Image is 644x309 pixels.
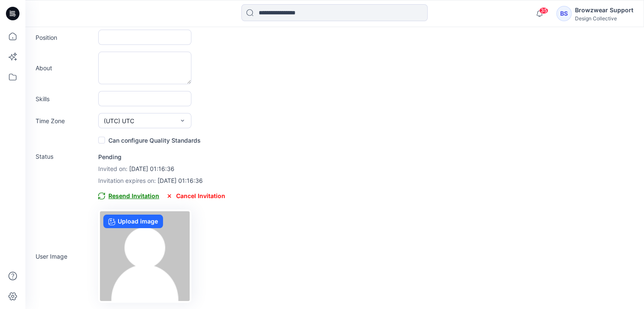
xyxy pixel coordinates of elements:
button: (UTC) UTC [98,113,191,128]
label: Position [36,33,95,42]
span: Invitation expires on: [98,177,156,184]
span: (UTC) UTC [104,116,134,125]
label: About [36,63,95,72]
p: [DATE] 01:16:36 [98,164,225,174]
span: Invited on: [98,165,127,172]
span: Resend Invitation [98,191,159,201]
div: Design Collective [575,15,633,22]
label: Time Zone [36,116,95,125]
p: [DATE] 01:16:36 [98,176,225,186]
span: 35 [539,7,548,14]
div: Browzwear Support [575,5,633,15]
label: Can configure Quality Standards [98,135,201,145]
label: User Image [36,252,95,261]
label: Upload image [103,215,163,228]
img: no-profile.png [100,211,190,301]
label: Skills [36,94,95,103]
p: Pending [98,152,225,162]
label: Status [36,152,95,161]
span: Cancel Invitation [166,191,225,201]
div: BS [556,6,572,21]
